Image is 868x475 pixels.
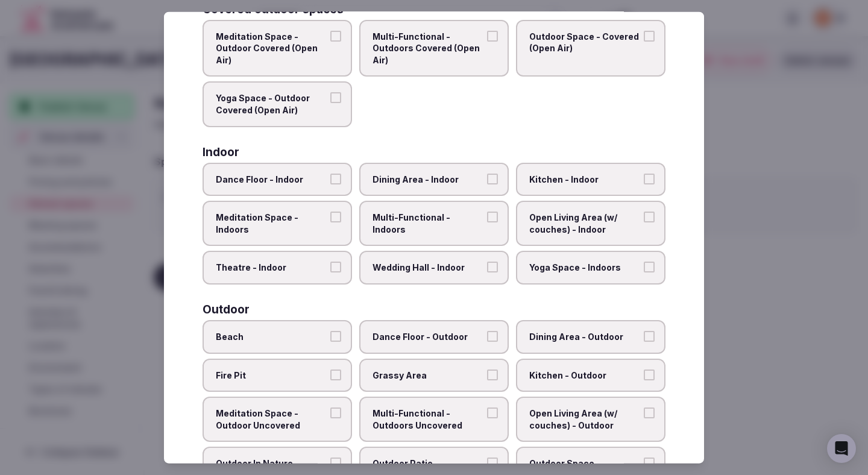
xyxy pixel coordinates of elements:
h3: Outdoor [203,304,250,315]
button: Outdoor Space - Uncovered [644,458,655,468]
span: Multi-Functional - Outdoors Covered (Open Air) [373,30,483,66]
span: Outdoor Patio [373,458,483,470]
span: Meditation Space - Outdoor Covered (Open Air) [216,30,327,66]
button: Multi-Functional - Indoors [487,212,498,222]
button: Multi-Functional - Outdoors Uncovered [487,407,498,418]
span: Grassy Area [373,369,483,381]
button: Dining Area - Outdoor [644,331,655,342]
span: Kitchen - Indoor [529,173,640,185]
span: Meditation Space - Outdoor Uncovered [216,407,327,431]
h3: Indoor [203,146,239,157]
button: Multi-Functional - Outdoors Covered (Open Air) [487,30,498,41]
span: Outdoor In Nature [216,458,327,470]
button: Open Living Area (w/ couches) - Indoor [644,212,655,222]
button: Wedding Hall - Indoor [487,262,498,272]
button: Fire Pit [330,369,341,380]
span: Theatre - Indoor [216,262,327,274]
button: Kitchen - Indoor [644,173,655,184]
span: Dining Area - Indoor [373,173,483,185]
h3: Covered outdoor spaces [203,3,344,14]
span: Open Living Area (w/ couches) - Outdoor [529,407,640,431]
button: Meditation Space - Outdoor Covered (Open Air) [330,30,341,41]
span: Yoga Space - Outdoor Covered (Open Air) [216,92,327,116]
button: Kitchen - Outdoor [644,369,655,380]
span: Dining Area - Outdoor [529,331,640,343]
span: Dance Floor - Indoor [216,173,327,185]
button: Dining Area - Indoor [487,173,498,184]
button: Yoga Space - Indoors [644,262,655,272]
span: Beach [216,331,327,343]
button: Dance Floor - Indoor [330,173,341,184]
button: Outdoor In Nature [330,458,341,468]
button: Outdoor Patio [487,458,498,468]
button: Outdoor Space - Covered (Open Air) [644,30,655,41]
button: Grassy Area [487,369,498,380]
button: Open Living Area (w/ couches) - Outdoor [644,407,655,418]
span: Outdoor Space - Covered (Open Air) [529,30,640,54]
span: Multi-Functional - Outdoors Uncovered [373,407,483,431]
span: Fire Pit [216,369,327,381]
button: Meditation Space - Outdoor Uncovered [330,407,341,418]
button: Theatre - Indoor [330,262,341,272]
button: Dance Floor - Outdoor [487,331,498,342]
span: Meditation Space - Indoors [216,212,327,235]
span: Multi-Functional - Indoors [373,212,483,235]
span: Kitchen - Outdoor [529,369,640,381]
button: Meditation Space - Indoors [330,212,341,222]
span: Dance Floor - Outdoor [373,331,483,343]
span: Yoga Space - Indoors [529,262,640,274]
button: Yoga Space - Outdoor Covered (Open Air) [330,92,341,103]
button: Beach [330,331,341,342]
span: Wedding Hall - Indoor [373,262,483,274]
span: Open Living Area (w/ couches) - Indoor [529,212,640,235]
